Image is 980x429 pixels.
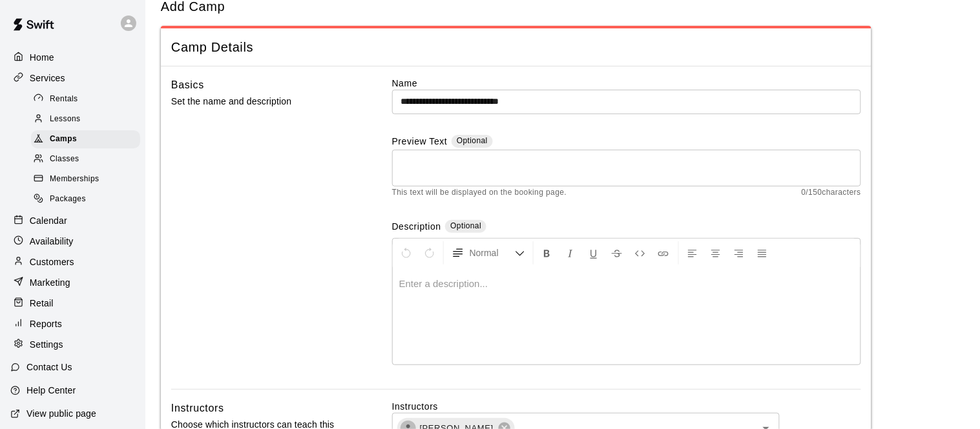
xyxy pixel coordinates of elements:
p: Home [30,51,54,64]
p: Help Center [26,384,76,397]
p: Availability [30,235,74,248]
a: Rentals [31,89,145,109]
span: Packages [50,193,86,206]
span: 0 / 150 characters [802,186,861,199]
label: Instructors [392,400,861,413]
button: Insert Link [652,241,674,264]
div: Memberships [31,170,140,188]
button: Redo [419,241,441,264]
p: Services [30,72,65,85]
button: Justify Align [751,241,773,264]
h6: Instructors [171,400,224,417]
a: Services [10,68,135,88]
a: Retail [10,294,135,313]
button: Format Underline [583,241,605,264]
span: Classes [50,153,79,166]
a: Marketing [10,273,135,292]
button: Formatting Options [446,241,530,264]
p: Marketing [30,276,70,289]
p: Set the name and description [171,94,351,110]
label: Name [392,77,861,90]
a: Calendar [10,211,135,230]
a: Settings [10,335,135,354]
p: View public page [26,407,96,420]
span: Optional [450,221,481,230]
a: Availability [10,232,135,251]
a: Reports [10,314,135,334]
a: Customers [10,252,135,272]
span: Optional [457,136,488,145]
div: Classes [31,150,140,168]
div: Packages [31,190,140,208]
h6: Basics [171,77,204,94]
div: Rentals [31,90,140,108]
button: Format Strikethrough [606,241,628,264]
a: Packages [31,190,145,210]
button: Format Bold [536,241,558,264]
button: Center Align [705,241,727,264]
p: Customers [30,255,74,268]
label: Preview Text [392,135,448,150]
p: Reports [30,317,62,330]
p: Contact Us [26,361,72,374]
div: Lessons [31,110,140,128]
span: This text will be displayed on the booking page. [392,186,567,199]
span: Camp Details [171,39,861,56]
span: Camps [50,133,77,146]
a: Memberships [31,170,145,190]
span: Rentals [50,93,78,106]
button: Format Italics [559,241,581,264]
p: Calendar [30,214,67,227]
a: Home [10,48,135,67]
button: Right Align [728,241,750,264]
span: Lessons [50,113,81,126]
p: Settings [30,338,63,351]
a: Camps [31,130,145,150]
span: Normal [470,246,515,259]
a: Classes [31,150,145,170]
label: Description [392,220,441,235]
p: Retail [30,297,54,310]
a: Lessons [31,109,145,129]
span: Memberships [50,173,99,186]
button: Insert Code [629,241,651,264]
div: Camps [31,130,140,148]
button: Undo [395,241,417,264]
button: Left Align [682,241,704,264]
